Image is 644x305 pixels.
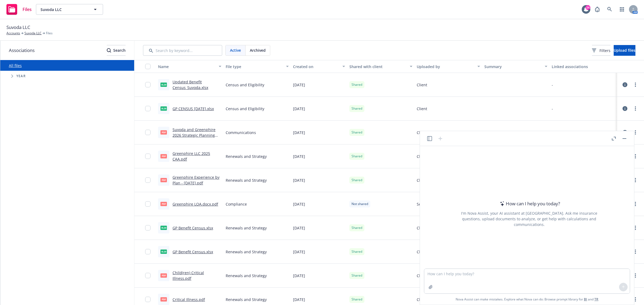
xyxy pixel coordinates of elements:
span: xlsx [160,226,167,230]
span: Shared [352,106,362,111]
div: Uploaded by [417,64,474,69]
span: Shared [352,178,362,183]
span: Client [417,297,427,302]
a: Switch app [617,4,627,15]
span: Shared [352,297,362,302]
a: more [632,248,639,255]
button: Filters [592,45,610,56]
a: Greenphire Experience by Plan - [DATE].pdf [173,175,219,185]
a: more [632,201,639,207]
div: Name [158,64,215,69]
span: [DATE] [293,225,305,231]
span: Active [230,47,241,53]
span: Shared [352,82,362,87]
a: GP CENSUS [DATE].xlsx [173,106,214,111]
span: Shared [352,225,362,230]
span: [DATE] [293,106,305,111]
button: Uploaded by [415,60,482,73]
span: [DATE] [293,130,305,135]
span: [DATE] [293,154,305,159]
a: GP Benefit Census.xlsx [173,249,213,254]
svg: Search [107,48,111,53]
span: Shared [352,273,362,278]
a: Updated Benefit Census_Suvoda.xlsx [173,79,208,90]
span: [DATE] [293,177,305,183]
span: Renewals and Strategy [226,225,267,231]
span: Renewals and Strategy [226,297,267,302]
span: Communications [226,130,256,135]
a: more [632,296,639,303]
div: - [552,130,553,135]
span: Year [16,75,26,78]
span: pdf [160,130,167,134]
button: File type [224,60,291,73]
div: Created on [293,64,339,69]
a: Accounts [6,31,20,36]
input: Search by keyword... [143,45,222,56]
div: 24 [586,5,590,10]
div: How can I help you today? [498,200,560,207]
a: Suvoda LLC [24,31,42,36]
span: Shared [352,154,362,159]
a: more [632,81,639,88]
span: Renewals and Strategy [226,154,267,159]
span: Client [417,273,427,278]
span: [DATE] [293,82,305,88]
a: Greenphire LOA.docx.pdf [173,202,218,207]
span: Filters [592,48,610,53]
button: Suvoda LLC [36,4,103,15]
span: pdf [160,202,167,206]
input: Toggle Row Selected [145,201,151,207]
input: Toggle Row Selected [145,225,151,230]
span: Compliance [226,201,247,207]
input: Toggle Row Selected [145,82,151,87]
span: pdf [160,273,167,277]
a: BI [584,297,587,302]
button: Linked associations [550,60,617,73]
span: Files [46,31,53,36]
span: Nova Assist can make mistakes. Explore what Nova can do: Browse prompt library for and [456,294,598,305]
input: Select all [145,64,151,69]
input: Toggle Row Selected [145,130,151,135]
span: Associations [9,47,35,54]
button: Shared with client [347,60,415,73]
span: [DATE] [293,273,305,278]
span: xlsx [160,250,167,254]
input: Toggle Row Selected [145,177,151,183]
button: Upload files [614,45,635,56]
span: Archived [250,47,266,53]
a: Report a Bug [592,4,603,15]
div: Shared with client [349,64,407,69]
a: more [632,177,639,183]
span: Census and Eligibility [226,106,264,111]
a: All files [9,63,22,68]
button: Created on [291,60,347,73]
a: more [632,105,639,112]
span: [DATE] [293,297,305,302]
span: Client [417,130,427,135]
a: Critical Illness.pdf [173,297,205,302]
span: Renewals and Strategy [226,177,267,183]
button: Summary [482,60,550,73]
a: Suvoda and Greenphire 2026 Strategic Planning [DATE].pdf [173,127,215,143]
input: Toggle Row Selected [145,273,151,278]
div: File type [226,64,283,69]
span: Servicing team [417,201,443,207]
a: more [632,153,639,159]
a: more [632,129,639,136]
span: xlsx [160,83,167,87]
a: more [632,225,639,231]
span: [DATE] [293,249,305,255]
a: Search [604,4,615,15]
div: I'm Nova Assist, your AI assistant at [GEOGRAPHIC_DATA]. Ask me insurance questions, upload docum... [454,210,605,227]
span: Suvoda LLC [41,7,87,12]
input: Toggle Row Selected [145,106,151,111]
span: Renewals and Strategy [226,273,267,278]
span: xlsx [160,106,167,110]
button: Name [156,60,224,73]
span: Shared [352,249,362,254]
span: Client [417,154,427,159]
a: Child(ren) Critical Illness.pdf [173,270,204,281]
input: Toggle Row Selected [145,297,151,302]
span: Client [417,225,427,231]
